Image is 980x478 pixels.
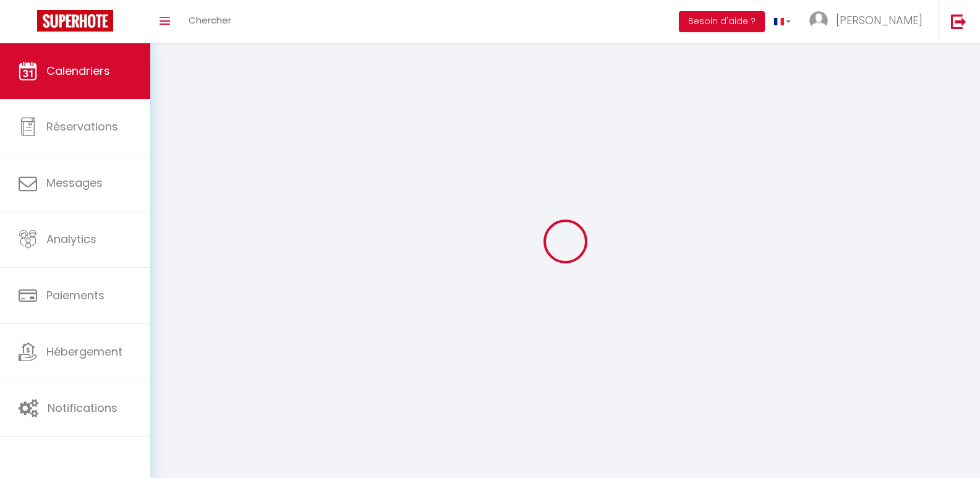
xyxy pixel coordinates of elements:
[927,422,971,469] iframe: Chat
[951,14,966,29] img: logout
[46,288,104,303] span: Paiements
[836,12,922,28] span: [PERSON_NAME]
[46,63,110,79] span: Calendriers
[46,344,122,359] span: Hébergement
[679,11,765,32] button: Besoin d'aide ?
[46,231,96,247] span: Analytics
[37,10,113,32] img: Super Booking
[189,14,231,27] span: Chercher
[46,175,103,190] span: Messages
[48,400,117,416] span: Notifications
[46,119,118,134] span: Réservations
[809,11,828,30] img: ...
